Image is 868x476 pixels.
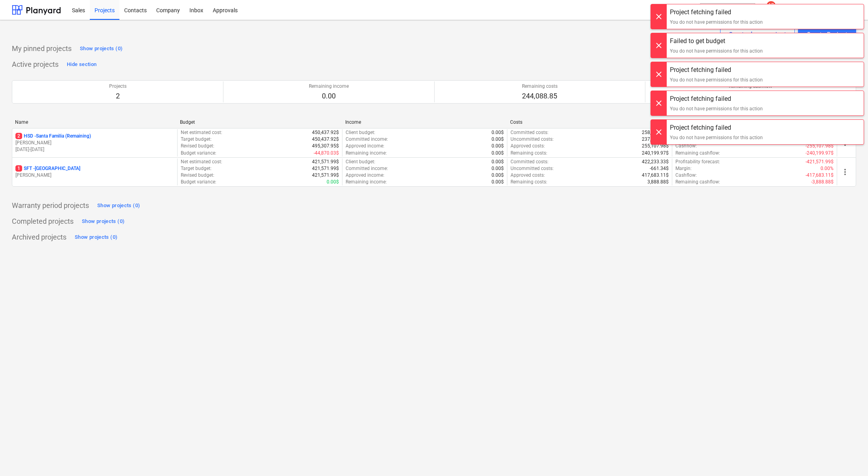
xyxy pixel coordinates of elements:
[12,60,59,69] p: Active projects
[95,199,142,212] button: Show projects (0)
[312,159,339,165] p: 421,571.99$
[828,438,868,476] iframe: Chat Widget
[67,60,96,69] div: Hide section
[309,83,349,90] p: Remaining income
[670,76,763,83] div: You do not have permissions for this action
[314,150,339,157] p: -44,870.03$
[312,143,339,149] p: 495,307.95$
[670,36,763,46] div: Failed to get budget
[73,231,119,244] button: Show projects (0)
[670,105,763,112] div: You do not have permissions for this action
[15,133,174,153] div: 2HSD -Santa Familia (Remaining)[PERSON_NAME][DATE]-[DATE]
[670,8,763,17] div: Project fetching failed
[675,172,697,179] p: Cashflow :
[15,172,174,179] p: [PERSON_NAME]
[181,136,212,143] p: Target budget :
[492,136,504,143] p: 0.00$
[642,172,669,179] p: 417,683.11$
[670,47,763,55] div: You do not have permissions for this action
[181,150,216,157] p: Budget variance :
[675,159,720,165] p: Profitability forecast :
[312,136,339,143] p: 450,437.92$
[65,58,98,71] button: Hide section
[15,133,22,139] span: 2
[670,94,763,104] div: Project fetching failed
[181,143,214,149] p: Revised budget :
[78,42,125,55] button: Show projects (0)
[492,143,504,149] p: 0.00$
[511,179,547,185] p: Remaining costs :
[327,179,339,185] p: 0.00$
[346,150,387,157] p: Remaining income :
[511,129,548,136] p: Committed costs :
[492,172,504,179] p: 0.00$
[511,159,548,165] p: Committed costs :
[647,179,669,185] p: 3,888.88$
[15,133,91,140] p: HSD - Santa Familia (Remaining)
[15,140,174,146] p: [PERSON_NAME]
[522,83,558,90] p: Remaining costs
[12,232,66,242] p: Archived projects
[511,172,545,179] p: Approved costs :
[80,44,123,53] div: Show projects (0)
[806,143,834,149] p: -255,107.98$
[642,150,669,157] p: 240,199.97$
[511,165,554,172] p: Uncommitted costs :
[670,123,763,132] div: Project fetching failed
[181,172,214,179] p: Revised budget :
[346,129,375,136] p: Client budget :
[15,165,174,179] div: 1SFT -[GEOGRAPHIC_DATA][PERSON_NAME]
[511,150,547,157] p: Remaining costs :
[181,159,222,165] p: Net estimated cost :
[650,165,669,172] p: -661.34$
[180,119,339,125] div: Budget
[522,91,558,101] p: 244,088.85
[346,165,388,172] p: Committed income :
[82,217,125,226] div: Show projects (0)
[309,91,349,101] p: 0.00
[806,159,834,165] p: -421,571.99$
[80,215,127,228] button: Show projects (0)
[15,165,22,172] span: 1
[511,143,545,149] p: Approved costs :
[675,143,697,149] p: Cashflow :
[75,233,117,242] div: Show projects (0)
[15,165,80,172] p: SFT - [GEOGRAPHIC_DATA]
[492,165,504,172] p: 0.00$
[346,136,388,143] p: Committed income :
[811,179,834,185] p: -3,888.88$
[346,179,387,185] p: Remaining income :
[312,172,339,179] p: 421,571.99$
[312,165,339,172] p: 421,571.99$
[821,165,834,172] p: 0.00%
[806,150,834,157] p: -240,199.97$
[492,179,504,185] p: 0.00$
[492,129,504,136] p: 0.00$
[806,172,834,179] p: -417,683.11$
[181,165,212,172] p: Target budget :
[828,438,868,476] div: Widget de chat
[97,201,140,210] div: Show projects (0)
[345,119,504,125] div: Income
[492,159,504,165] p: 0.00$
[670,65,763,75] div: Project fetching failed
[346,159,375,165] p: Client budget :
[346,172,384,179] p: Approved income :
[642,129,669,136] p: 258,241.31$
[675,165,692,172] p: Margin :
[12,44,72,53] p: My pinned projects
[181,179,216,185] p: Budget variance :
[15,146,174,153] p: [DATE] - [DATE]
[181,129,222,136] p: Net estimated cost :
[642,143,669,149] p: 255,107.98$
[670,19,763,26] div: You do not have permissions for this action
[12,217,74,226] p: Completed projects
[510,119,669,125] div: Costs
[109,91,127,101] p: 2
[670,134,763,141] div: You do not have permissions for this action
[15,119,174,125] div: Name
[675,179,720,185] p: Remaining cashflow :
[346,143,384,149] p: Approved income :
[840,167,850,177] span: more_vert
[312,129,339,136] p: 450,437.92$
